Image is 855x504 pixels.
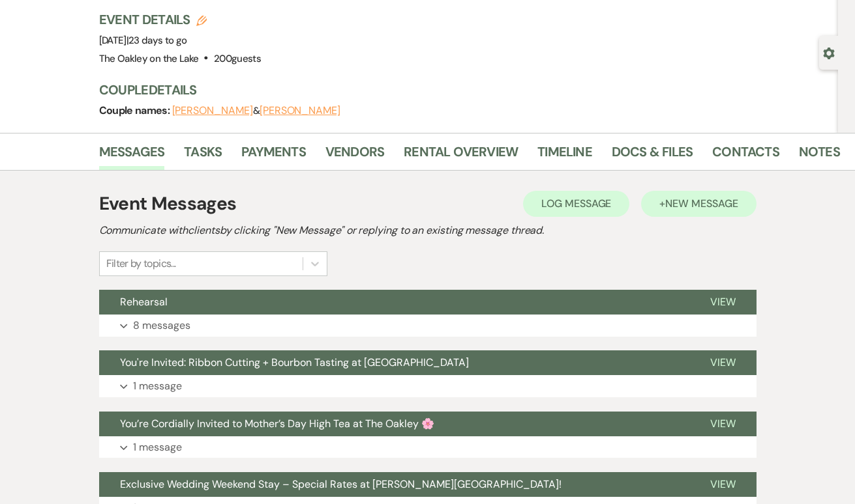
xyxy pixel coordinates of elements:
[120,477,562,491] span: Exclusive Wedding Weekend Stay – Special Rates at [PERSON_NAME][GEOGRAPHIC_DATA]!
[99,315,757,337] button: 8 messages
[120,295,168,309] span: Rehearsal
[128,34,187,47] span: 23 days to go
[99,375,757,397] button: 1 message
[823,46,835,59] button: Open lead details
[172,104,340,117] span: &
[184,141,222,170] a: Tasks
[689,290,757,315] button: View
[133,317,190,334] p: 8 messages
[799,141,840,170] a: Notes
[120,356,469,369] span: You're Invited: Ribbon Cutting + Bourbon Tasting at [GEOGRAPHIC_DATA]
[214,52,261,65] span: 200 guests
[99,104,172,117] span: Couple names:
[172,105,253,116] button: [PERSON_NAME]
[99,190,237,217] h1: Event Messages
[689,472,757,497] button: View
[99,223,757,238] h2: Communicate with clients by clicking "New Message" or replying to an existing message thread.
[710,477,736,491] span: View
[127,34,187,47] span: |
[689,412,757,436] button: View
[404,141,518,170] a: Rental Overview
[710,356,736,369] span: View
[99,350,689,375] button: You're Invited: Ribbon Cutting + Bourbon Tasting at [GEOGRAPHIC_DATA]
[241,141,306,170] a: Payments
[541,197,611,210] span: Log Message
[99,81,826,99] h3: Couple Details
[537,141,592,170] a: Timeline
[325,141,384,170] a: Vendors
[523,191,629,217] button: Log Message
[665,197,738,210] span: New Message
[99,472,689,497] button: Exclusive Wedding Weekend Stay – Special Rates at [PERSON_NAME][GEOGRAPHIC_DATA]!
[710,417,736,430] span: View
[133,378,182,395] p: 1 message
[612,141,693,170] a: Docs & Files
[120,417,434,430] span: You’re Cordially Invited to Mother’s Day High Tea at The Oakley 🌸
[99,436,757,458] button: 1 message
[99,52,199,65] span: The Oakley on the Lake
[99,10,262,29] h3: Event Details
[99,34,187,47] span: [DATE]
[641,191,756,217] button: +New Message
[99,141,165,170] a: Messages
[106,256,176,272] div: Filter by topics...
[712,141,779,170] a: Contacts
[133,439,182,456] p: 1 message
[689,350,757,375] button: View
[99,412,689,436] button: You’re Cordially Invited to Mother’s Day High Tea at The Oakley 🌸
[710,295,736,309] span: View
[99,290,689,315] button: Rehearsal
[260,105,340,116] button: [PERSON_NAME]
